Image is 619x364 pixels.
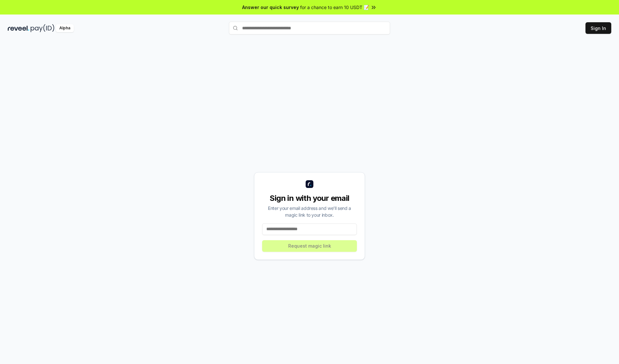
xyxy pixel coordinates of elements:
img: pay_id [31,24,54,32]
div: Enter your email address and we’ll send a magic link to your inbox. [262,205,357,218]
button: Sign In [585,22,611,34]
div: Sign in with your email [262,193,357,203]
span: Answer our quick survey [242,4,299,11]
div: Alpha [56,24,74,32]
img: logo_small [306,180,313,188]
span: for a chance to earn 10 USDT 📝 [300,4,369,11]
img: reveel_dark [8,24,29,32]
